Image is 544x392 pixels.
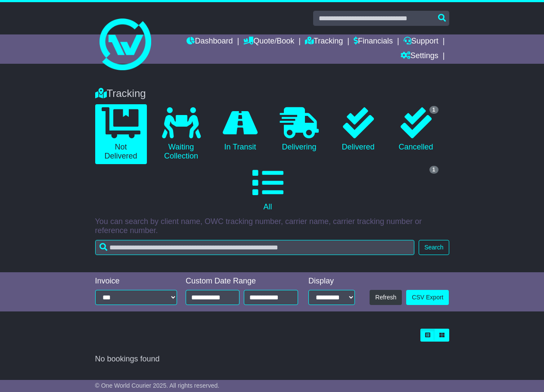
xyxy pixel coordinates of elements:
[419,240,449,255] button: Search
[95,355,449,364] div: No bookings found
[401,49,438,64] a: Settings
[187,34,233,49] a: Dashboard
[308,277,355,286] div: Display
[95,104,147,164] a: Not Delivered
[305,34,343,49] a: Tracking
[429,166,438,174] span: 1
[95,217,449,236] p: You can search by client name, OWC tracking number, carrier name, carrier tracking number or refe...
[392,104,441,155] a: 1 Cancelled
[334,104,383,155] a: Delivered
[216,104,265,155] a: In Transit
[370,290,402,305] button: Refresh
[274,104,325,155] a: Delivering
[186,277,298,286] div: Custom Date Range
[406,290,449,305] a: CSV Export
[354,34,393,49] a: Financials
[404,34,438,49] a: Support
[155,104,207,164] a: Waiting Collection
[429,106,438,114] span: 1
[91,87,454,100] div: Tracking
[95,164,441,215] a: 1 All
[95,277,177,286] div: Invoice
[243,34,294,49] a: Quote/Book
[95,382,220,389] span: © One World Courier 2025. All rights reserved.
